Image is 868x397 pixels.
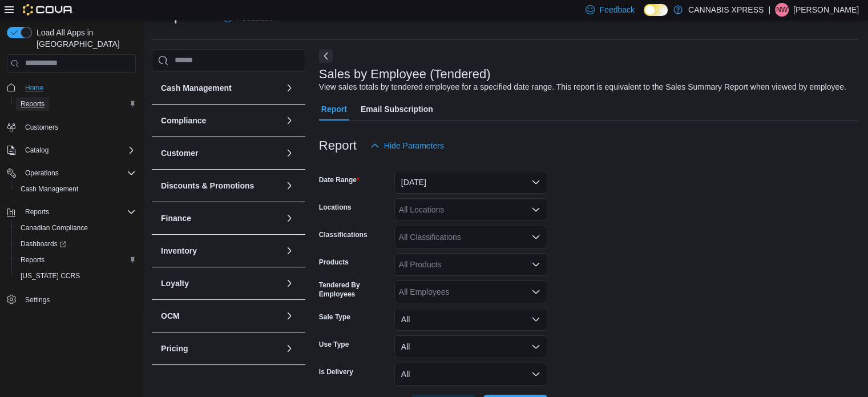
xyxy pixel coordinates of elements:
h3: Sales by Employee (Tendered) [319,67,491,81]
button: Catalog [21,143,53,157]
span: Feedback [599,4,634,15]
button: Operations [2,165,140,181]
span: Reports [21,205,136,219]
span: Email Subscription [361,98,433,121]
h3: Customer [161,147,198,159]
button: Catalog [2,142,140,158]
label: Use Type [319,340,349,349]
a: Customers [21,121,63,134]
span: Home [21,81,136,95]
button: Open list of options [531,205,540,214]
input: Dark Mode [644,4,668,16]
button: All [394,308,547,331]
span: Settings [25,295,50,304]
button: Loyalty [161,278,280,289]
h3: Pricing [161,343,188,354]
a: Home [21,81,48,95]
button: OCM [161,310,280,322]
button: OCM [282,309,296,323]
button: Cash Management [282,81,296,95]
label: Tendered By Employees [319,280,390,299]
button: Open list of options [531,287,540,296]
a: Dashboards [11,236,140,252]
button: [US_STATE] CCRS [11,268,140,284]
button: Hide Parameters [366,134,449,157]
div: Nadia Wilson [775,3,789,17]
button: Reports [2,204,140,220]
label: Date Range [319,175,360,185]
button: Compliance [161,115,280,126]
a: Cash Management [16,182,83,196]
span: Settings [21,292,136,306]
button: Finance [161,212,280,224]
span: Home [25,83,43,93]
button: Open list of options [531,232,540,242]
button: Reports [11,252,140,268]
button: Discounts & Promotions [161,180,280,191]
h3: Discounts & Promotions [161,180,254,191]
div: View sales totals by tendered employee for a specified date range. This report is equivalent to t... [319,81,846,93]
img: Cova [23,4,74,15]
span: Reports [21,255,45,264]
a: Settings [21,293,54,307]
span: NW [776,3,788,17]
label: Classifications [319,230,368,239]
button: Loyalty [282,276,296,290]
button: Finance [282,211,296,225]
a: Canadian Compliance [16,221,92,235]
button: Inventory [282,244,296,258]
button: Open list of options [531,260,540,269]
button: All [394,335,547,358]
button: Reports [11,96,140,112]
h3: Cash Management [161,82,232,94]
span: Washington CCRS [16,269,136,283]
h3: Report [319,139,357,153]
nav: Complex example [7,75,136,338]
a: Reports [16,253,49,267]
span: Cash Management [21,185,78,194]
button: [DATE] [394,171,547,194]
a: Dashboards [16,237,71,251]
span: Customers [21,120,136,134]
span: Operations [25,169,59,178]
span: Dashboards [16,237,136,251]
p: CANNABIS XPRESS [688,3,764,17]
button: All [394,363,547,386]
button: Discounts & Promotions [282,179,296,193]
button: Compliance [282,114,296,127]
span: Cash Management [16,182,136,196]
span: Reports [21,99,45,109]
h3: Compliance [161,115,206,126]
span: Reports [16,253,136,267]
span: [US_STATE] CCRS [21,271,80,280]
a: Reports [16,97,49,111]
label: Is Delivery [319,367,353,376]
a: [US_STATE] CCRS [16,269,84,283]
button: Next [319,49,333,63]
label: Locations [319,203,352,212]
h3: Inventory [161,245,197,256]
span: Canadian Compliance [16,221,136,235]
label: Products [319,258,349,267]
button: Canadian Compliance [11,220,140,236]
span: Reports [16,97,136,111]
button: Home [2,79,140,96]
span: Operations [21,166,136,180]
button: Cash Management [11,181,140,197]
p: | [768,3,770,17]
h3: Loyalty [161,278,189,289]
span: Dashboards [21,239,66,248]
span: Report [321,98,347,121]
button: Pricing [161,343,280,354]
p: [PERSON_NAME] [793,3,859,17]
button: Pricing [282,342,296,355]
span: Catalog [25,146,49,155]
h3: OCM [161,310,180,322]
button: Customer [161,147,280,159]
span: Customers [25,123,58,132]
span: Reports [25,207,49,216]
label: Sale Type [319,312,350,322]
button: Reports [21,205,54,219]
span: Catalog [21,143,136,157]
